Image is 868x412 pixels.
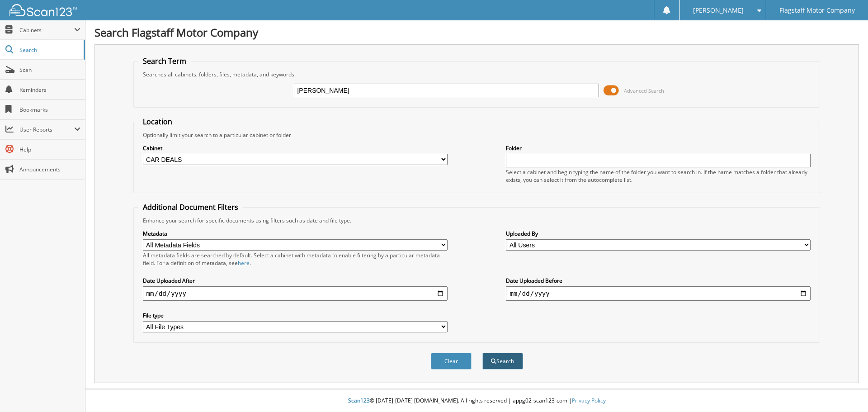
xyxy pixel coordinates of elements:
[572,397,606,404] a: Privacy Policy
[19,26,74,34] span: Cabinets
[506,286,811,301] input: end
[779,8,855,13] span: Flagstaff Motor Company
[19,46,79,54] span: Search
[85,390,868,412] div: © [DATE]-[DATE] [DOMAIN_NAME]. All rights reserved | appg02-scan123-com |
[143,312,448,319] label: File type
[624,87,664,94] span: Advanced Search
[506,277,811,284] label: Date Uploaded Before
[143,286,448,301] input: start
[138,131,816,139] div: Optionally limit your search to a particular cabinet or folder
[19,66,80,74] span: Scan
[143,144,448,152] label: Cabinet
[348,397,370,404] span: Scan123
[138,117,177,127] legend: Location
[94,25,859,40] h1: Search Flagstaff Motor Company
[138,217,816,224] div: Enhance your search for specific documents using filters such as date and file type.
[143,230,448,237] label: Metadata
[138,202,243,212] legend: Additional Document Filters
[19,126,74,133] span: User Reports
[143,277,448,284] label: Date Uploaded After
[138,71,816,78] div: Searches all cabinets, folders, files, metadata, and keywords
[823,369,868,412] iframe: Chat Widget
[138,56,191,66] legend: Search Term
[506,168,811,184] div: Select a cabinet and begin typing the name of the folder you want to search in. If the name match...
[19,146,80,153] span: Help
[506,230,811,237] label: Uploaded By
[482,353,523,369] button: Search
[19,106,80,114] span: Bookmarks
[431,353,472,369] button: Clear
[9,4,77,16] img: scan123-logo-white.svg
[19,166,80,173] span: Announcements
[143,251,448,267] div: All metadata fields are searched by default. Select a cabinet with metadata to enable filtering b...
[693,8,744,13] span: [PERSON_NAME]
[19,86,80,94] span: Reminders
[238,259,250,267] a: here
[506,144,811,152] label: Folder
